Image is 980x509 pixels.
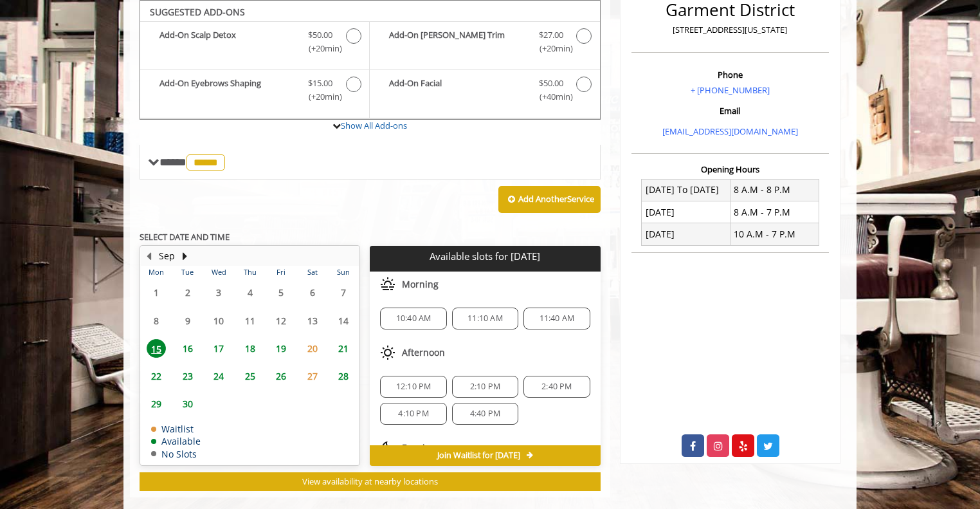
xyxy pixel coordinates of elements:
[234,266,265,279] th: Thu
[141,335,172,362] td: Select day15
[437,450,520,461] span: Join Waitlist for [DATE]
[308,77,332,90] span: $15.00
[334,339,353,358] span: 21
[730,201,819,223] td: 8 A.M - 7 P.M
[380,440,395,456] img: evening slots
[532,42,570,55] span: (+20min )
[141,390,172,418] td: Select day29
[402,279,439,290] span: Morning
[470,382,500,392] span: 2:10 PM
[303,339,322,358] span: 20
[203,266,234,279] th: Wed
[271,367,291,385] span: 26
[240,367,260,385] span: 25
[203,335,234,362] td: Select day17
[389,28,525,55] b: Add-On [PERSON_NAME] Trim
[662,125,798,137] a: [EMAIL_ADDRESS][DOMAIN_NAME]
[730,179,819,201] td: 8 A.M - 8 P.M
[234,335,265,362] td: Select day18
[147,367,166,385] span: 22
[209,367,228,385] span: 24
[266,266,296,279] th: Fri
[302,90,340,104] span: (+20min )
[541,382,572,392] span: 2:40 PM
[140,231,230,243] b: SELECT DATE AND TIME
[296,335,327,362] td: Select day20
[328,335,359,362] td: Select day21
[147,28,363,59] label: Add-On Scalp Detox
[642,223,730,245] td: [DATE]
[380,376,446,398] div: 12:10 PM
[172,362,203,390] td: Select day23
[631,165,829,174] h3: Opening Hours
[389,77,525,104] b: Add-On Facial
[396,313,431,324] span: 10:40 AM
[172,266,203,279] th: Tue
[523,376,590,398] div: 2:40 PM
[334,367,353,385] span: 28
[452,376,518,398] div: 2:10 PM
[380,403,446,425] div: 4:10 PM
[172,335,203,362] td: Select day16
[178,339,197,358] span: 16
[178,367,197,385] span: 23
[642,179,730,201] td: [DATE] To [DATE]
[635,70,826,79] h3: Phone
[341,120,407,131] a: Show All Add-ons
[296,362,327,390] td: Select day27
[240,339,260,358] span: 18
[308,28,332,42] span: $50.00
[147,394,166,413] span: 29
[203,362,234,390] td: Select day24
[380,277,395,292] img: morning slots
[470,409,500,419] span: 4:40 PM
[376,28,593,59] label: Add-On Beard Trim
[140,472,601,491] button: View availability at nearby locations
[375,251,595,262] p: Available slots for [DATE]
[147,77,363,107] label: Add-On Eyebrows Shaping
[398,409,428,419] span: 4:10 PM
[302,42,340,55] span: (+20min )
[635,106,826,115] h3: Email
[635,23,826,37] p: [STREET_ADDRESS][US_STATE]
[539,77,563,90] span: $50.00
[642,201,730,223] td: [DATE]
[266,362,296,390] td: Select day26
[635,1,826,19] h2: Garment District
[518,193,594,205] b: Add Another Service
[498,186,601,213] button: Add AnotherService
[271,339,291,358] span: 19
[296,266,327,279] th: Sat
[302,476,438,487] span: View availability at nearby locations
[172,390,203,418] td: Select day30
[150,6,245,18] b: SUGGESTED ADD-ONS
[539,28,563,42] span: $27.00
[328,266,359,279] th: Sun
[402,347,445,358] span: Afternoon
[328,362,359,390] td: Select day28
[159,28,295,55] b: Add-On Scalp Detox
[266,335,296,362] td: Select day19
[532,90,570,104] span: (+40min )
[151,436,201,446] td: Available
[467,313,503,324] span: 11:10 AM
[234,362,265,390] td: Select day25
[523,308,590,329] div: 11:40 AM
[151,449,201,459] td: No Slots
[159,77,295,104] b: Add-On Eyebrows Shaping
[209,339,228,358] span: 17
[178,394,197,413] span: 30
[380,345,395,360] img: afternoon slots
[402,443,436,453] span: Evening
[691,84,770,96] a: + [PHONE_NUMBER]
[452,403,518,425] div: 4:40 PM
[380,308,446,329] div: 10:40 AM
[141,362,172,390] td: Select day22
[303,367,322,385] span: 27
[179,249,190,263] button: Next Month
[396,382,431,392] span: 12:10 PM
[540,313,575,324] span: 11:40 AM
[376,77,593,107] label: Add-On Facial
[147,339,166,358] span: 15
